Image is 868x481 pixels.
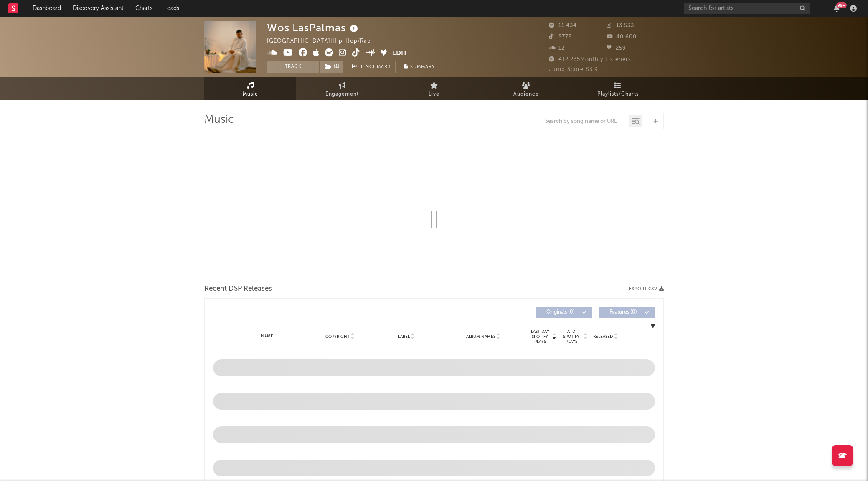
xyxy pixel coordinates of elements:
[480,77,572,100] a: Audience
[410,65,435,69] span: Summary
[536,307,592,318] button: Originals(0)
[204,284,272,294] span: Recent DSP Releases
[549,46,565,51] span: 12
[541,118,629,125] input: Search by song name or URL
[319,61,344,73] span: ( 1 )
[348,61,396,73] a: Benchmark
[607,23,634,28] span: 13.533
[549,23,577,28] span: 11.434
[541,310,580,315] span: Originals ( 0 )
[549,34,572,40] span: 5775
[836,2,847,8] div: 99 +
[388,77,480,100] a: Live
[267,21,360,35] div: Wos LasPalmas
[529,329,551,344] span: Last Day Spotify Plays
[429,89,439,99] span: Live
[325,89,359,99] span: Engagement
[359,62,391,72] span: Benchmark
[599,307,655,318] button: Features(0)
[607,46,626,51] span: 259
[400,61,439,73] button: Summary
[296,77,388,100] a: Engagement
[572,77,664,100] a: Playlists/Charts
[466,334,495,339] span: Album Names
[607,34,637,40] span: 40.600
[629,286,664,291] button: Export CSV
[604,310,642,315] span: Features ( 0 )
[513,89,539,99] span: Audience
[243,89,258,99] span: Music
[267,36,381,46] div: [GEOGRAPHIC_DATA] | Hip-Hop/Rap
[834,5,840,12] button: 99+
[684,3,810,14] input: Search for artists
[320,61,343,73] button: (1)
[267,61,319,73] button: Track
[593,334,613,339] span: Released
[204,77,296,100] a: Music
[392,48,407,59] button: Edit
[549,67,598,72] span: Jump Score: 83.9
[398,334,410,339] span: Label
[560,329,582,344] span: ATD Spotify Plays
[549,57,631,62] span: 412.235 Monthly Listeners
[597,89,639,99] span: Playlists/Charts
[230,333,305,339] div: Name
[325,334,350,339] span: Copyright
